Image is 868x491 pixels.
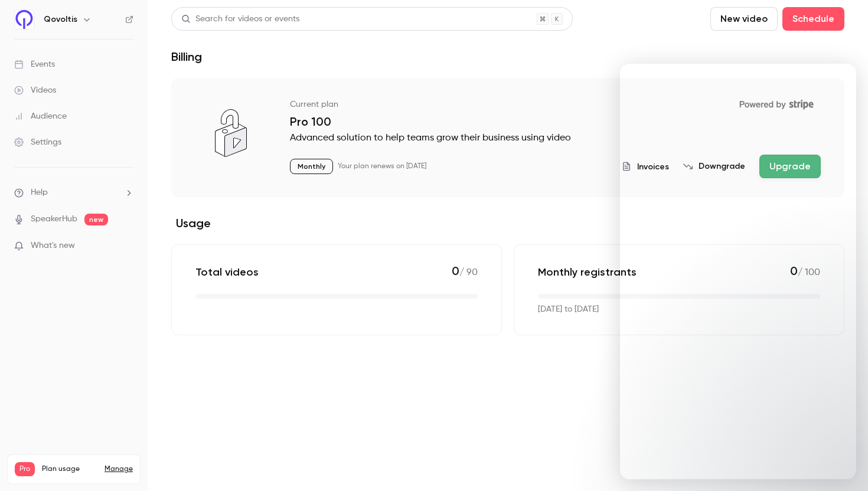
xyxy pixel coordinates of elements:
[15,462,35,476] span: Pro
[290,99,338,110] p: Current plan
[105,464,133,474] a: Manage
[15,10,34,29] img: Qovoltis
[782,7,844,31] button: Schedule
[290,159,333,174] p: Monthly
[119,241,133,251] iframe: Noticeable Trigger
[14,136,61,148] div: Settings
[452,264,459,278] span: 0
[538,303,599,316] p: [DATE] to [DATE]
[31,213,77,225] a: SpeakerHub
[171,50,202,64] h1: Billing
[290,131,821,145] p: Advanced solution to help teams grow their business using video
[452,264,478,280] p: / 90
[44,14,77,25] h6: Qovoltis
[538,265,637,279] p: Monthly registrants
[42,464,97,474] span: Plan usage
[14,110,67,122] div: Audience
[620,64,856,479] iframe: Intercom live chat
[181,13,299,25] div: Search for videos or events
[171,216,844,230] h2: Usage
[338,162,426,171] p: Your plan renews on [DATE]
[290,114,821,129] p: Pro 100
[710,7,778,31] button: New video
[14,186,133,199] li: help-dropdown-opener
[84,214,108,225] span: new
[14,84,56,96] div: Videos
[195,265,259,279] p: Total videos
[171,78,844,335] section: billing
[31,240,75,252] span: What's new
[14,58,55,70] div: Events
[31,186,48,199] span: Help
